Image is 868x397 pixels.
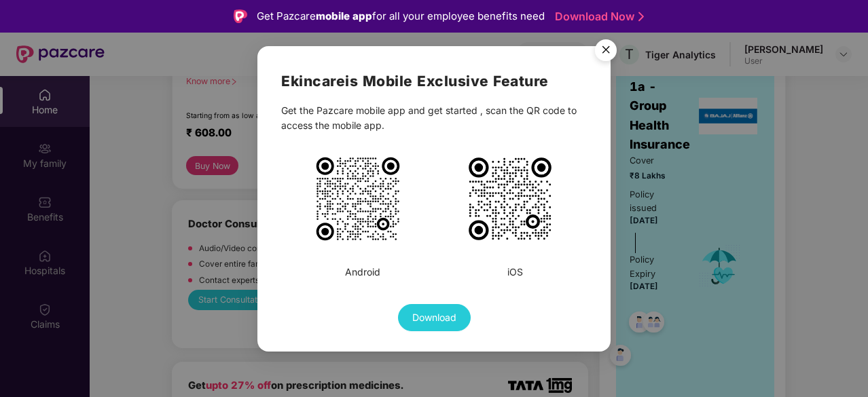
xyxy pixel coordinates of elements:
[281,70,587,92] h2: Ekincare is Mobile Exclusive Feature
[555,10,640,24] a: Download Now
[316,10,372,22] strong: mobile app
[234,10,247,23] img: Logo
[466,155,554,243] img: PiA8c3ZnIHdpZHRoPSIxMDIzIiBoZWlnaHQ9IjEwMjMiIHZpZXdCb3g9Ii0xIC0xIDMxIDMxIiB4bWxucz0iaHR0cDovL3d3d...
[314,155,402,243] img: PiA8c3ZnIHdpZHRoPSIxMDE1IiBoZWlnaHQ9IjEwMTUiIHZpZXdCb3g9Ii0xIC0xIDM1IDM1IiB4bWxucz0iaHR0cDovL3d3d...
[507,265,523,280] div: iOS
[638,10,644,24] img: Stroke
[398,304,471,331] button: Download
[587,33,625,71] img: svg+xml;base64,PHN2ZyB4bWxucz0iaHR0cDovL3d3dy53My5vcmcvMjAwMC9zdmciIHdpZHRoPSI1NiIgaGVpZ2h0PSI1Ni...
[281,103,587,133] div: Get the Pazcare mobile app and get started , scan the QR code to access the mobile app.
[257,8,545,24] div: Get Pazcare for all your employee benefits need
[412,310,456,325] span: Download
[587,33,623,70] button: Close
[345,265,380,280] div: Android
